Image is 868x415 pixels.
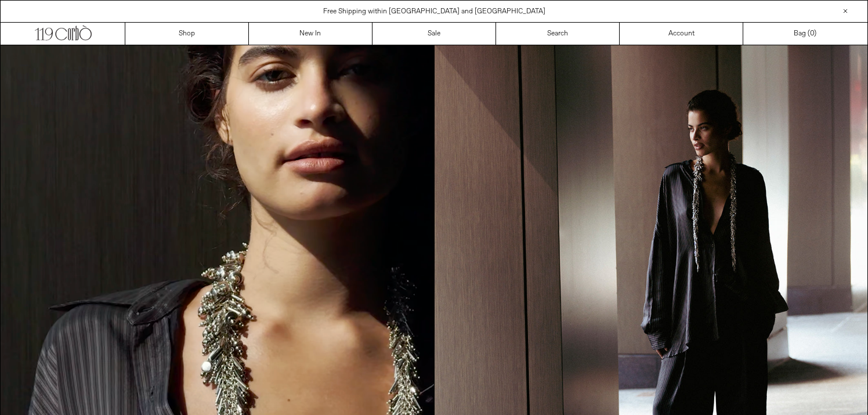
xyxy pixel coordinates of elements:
[743,23,867,45] a: Bag ()
[810,29,814,38] span: 0
[125,23,249,45] a: Shop
[810,28,816,39] span: )
[620,23,743,45] a: Account
[323,7,545,16] a: Free Shipping within [GEOGRAPHIC_DATA] and [GEOGRAPHIC_DATA]
[372,23,496,45] a: Sale
[249,23,372,45] a: New In
[496,23,620,45] a: Search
